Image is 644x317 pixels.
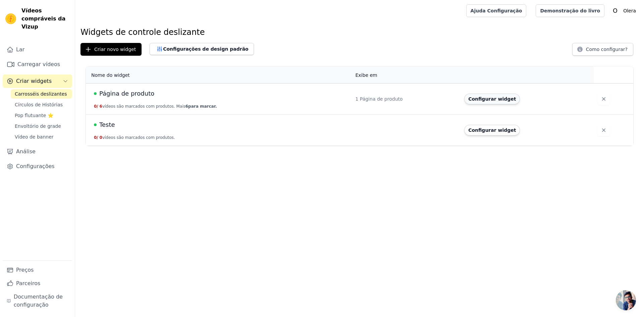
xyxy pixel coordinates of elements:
font: Nome do widget [91,72,130,78]
font: Olera [623,8,636,13]
font: Análise [16,148,36,155]
a: Parceiros [3,277,72,290]
font: Criar widgets [16,78,52,84]
font: Página de produto [99,90,154,97]
button: Como configurar? [572,43,633,56]
font: Preços [16,267,34,273]
font: Carregar vídeos [17,61,60,67]
font: Documentação de configuração [14,294,63,308]
a: Como configurar? [572,48,633,54]
font: Exibe em [355,72,377,78]
font: Vídeos compráveis ​​da Vizup [21,7,65,30]
font: 0 [94,135,97,140]
a: Documentação de configuração [3,290,72,312]
font: Demonstração do livro [540,8,600,13]
button: Excluir widget [598,124,610,136]
font: Widgets de controle deslizante [80,28,205,37]
button: Criar widgets [3,74,72,88]
a: Carrosséis deslizantes [11,89,72,99]
button: Configurar widget [464,94,520,104]
a: Círculos de Histórias [11,100,72,109]
font: Carrosséis deslizantes [15,91,67,97]
font: Configurações de design padrão [163,46,249,52]
font: 6 [185,104,188,109]
font: / [97,104,98,109]
img: Visualizar [5,13,16,24]
font: Círculos de Histórias [15,102,63,107]
button: 0/ 0vídeos são marcados com produtos. [94,135,175,140]
span: Publicado ao vivo [94,92,97,95]
font: 0 [94,104,97,109]
font: Teste [99,121,115,128]
a: Lar [3,43,72,56]
font: 1 Página de produto [355,96,402,102]
font: vídeos são marcados com produtos. Mais [102,104,185,109]
a: Vídeo de banner [11,132,72,142]
a: Análise [3,145,72,158]
font: Parceiros [16,280,40,286]
a: Pop flutuante ⭐ [11,111,72,120]
font: / [97,135,98,140]
font: para marcar. [188,104,217,109]
font: Configurações [16,163,55,169]
div: Bate-papo aberto [616,290,636,310]
a: Carregar vídeos [3,58,72,71]
font: 6 [100,104,102,109]
button: Configurar widget [464,125,520,136]
button: Criar novo widget [80,43,142,56]
button: 0/ 6vídeos são marcados com produtos. Mais6para marcar. [94,104,217,109]
a: Configurações [3,160,72,173]
font: Criar novo widget [94,47,136,52]
span: Publicado ao vivo [94,123,97,126]
font: Configurar widget [468,127,516,133]
font: vídeos são marcados com produtos. [102,135,175,140]
font: Lar [16,46,24,53]
button: Configurações de design padrão [150,43,254,55]
button: O Olera [610,5,639,17]
font: Ajuda Configuração [471,8,522,13]
font: Como configurar? [586,47,628,52]
font: 0 [100,135,102,140]
a: Preços [3,263,72,277]
font: Envoltório de grade [15,123,61,129]
font: Pop flutuante ⭐ [15,113,53,118]
font: Vídeo de banner [15,134,54,140]
button: Excluir widget [598,93,610,105]
text: O [613,7,618,14]
a: Ajuda Configuração [466,4,527,17]
a: Envoltório de grade [11,121,72,131]
a: Demonstração do livro [536,4,604,17]
font: Configurar widget [468,96,516,102]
